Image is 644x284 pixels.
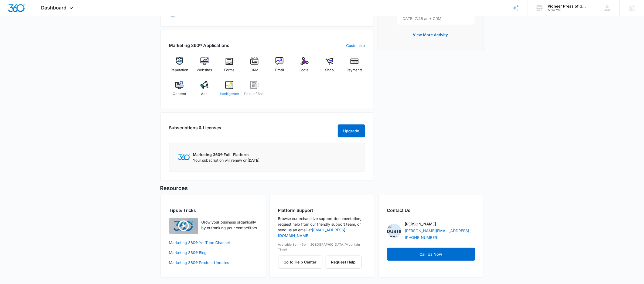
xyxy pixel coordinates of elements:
a: Request Help [326,260,362,264]
span: Payments [346,67,363,73]
p: [DATE] 7:45 am • CRM [401,17,471,21]
span: Social [300,67,309,73]
a: Content [169,81,190,100]
span: Ads [201,91,208,97]
h2: Subscriptions & Licenses [169,124,222,135]
a: Payments [344,57,365,77]
div: account id [548,8,587,12]
p: Marketing 360® Full-Platform [193,152,260,157]
img: Dustin Bethel [387,224,401,238]
a: Marketing 360® Product Updates [169,260,257,265]
button: Go to Help Center [278,256,322,269]
a: Customize [346,43,365,48]
a: Marketing 360® Blog [169,250,257,255]
span: Content [173,91,186,97]
h5: Resources [160,184,484,192]
button: Request Help [326,256,362,269]
span: Email [275,67,284,73]
img: Marketing 360 Logo [178,154,190,160]
span: Intelligence [220,91,239,97]
p: Browse our exhaustive support documentation, request help from our friendly support team, or send... [278,216,366,238]
span: Reputation [171,67,188,73]
a: Point of Sale [244,81,265,100]
h2: Contact Us [387,207,475,214]
p: Grow your business organically by outranking your competitors [202,219,257,231]
a: [PERSON_NAME][EMAIL_ADDRESS][PERSON_NAME][DOMAIN_NAME] [405,228,475,234]
a: Websites [194,57,215,77]
p: Available 8am-5pm ([GEOGRAPHIC_DATA]/Mountain Time) [278,242,366,252]
span: Websites [197,67,212,73]
span: Shop [325,67,334,73]
img: Quick Overview Video [169,218,198,234]
span: Dashboard [41,5,67,11]
h2: Marketing 360® Applications [169,42,230,49]
p: Your subscription will renew on [193,157,260,163]
button: Upgrade [338,124,365,137]
span: [DATE] [248,158,260,163]
p: [PERSON_NAME] [405,221,436,227]
span: Point of Sale [244,91,265,97]
a: Forms [219,57,240,77]
a: CRM [244,57,265,77]
a: Email [269,57,290,77]
a: [PHONE_NUMBER] [405,235,439,240]
a: Reputation [169,57,190,77]
button: View More Activity [408,28,454,41]
div: account name [548,4,587,8]
span: CRM [250,67,258,73]
a: Go to Help Center [278,260,326,264]
a: Ads [194,81,215,100]
a: Shop [319,57,340,77]
a: Intelligence [219,81,240,100]
h2: Platform Support [278,207,366,214]
span: Forms [224,67,234,73]
a: Marketing 360® YouTube Channel [169,240,257,245]
h2: Tips & Tricks [169,207,257,214]
a: Social [294,57,315,77]
a: Call Us Now [387,248,475,261]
